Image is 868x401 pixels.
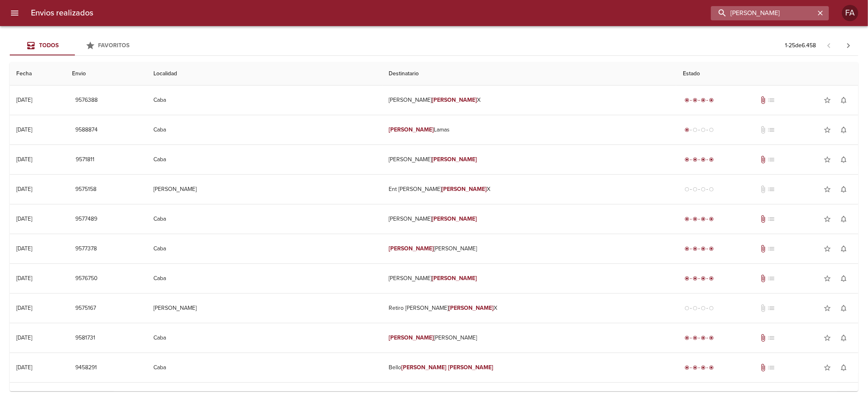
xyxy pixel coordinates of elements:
[767,245,776,253] span: No tiene pedido asociado
[448,305,494,311] em: [PERSON_NAME]
[147,204,383,234] td: Caba
[389,334,434,341] em: [PERSON_NAME]
[840,126,848,134] span: notifications_none
[684,365,689,370] span: radio_button_checked
[75,333,95,343] span: 9581731
[66,62,147,85] th: Envio
[383,145,677,174] td: [PERSON_NAME]
[709,187,714,192] span: radio_button_unchecked
[693,306,697,311] span: radio_button_unchecked
[767,126,776,134] span: No tiene pedido asociado
[840,274,848,283] span: notifications_none
[402,364,447,371] em: [PERSON_NAME]
[819,122,835,138] button: Agregar a favoritos
[16,96,32,103] div: [DATE]
[31,7,93,20] h6: Envios realizados
[383,264,677,293] td: [PERSON_NAME]
[16,126,32,133] div: [DATE]
[709,217,714,221] span: radio_button_checked
[147,234,383,263] td: Caba
[701,157,706,162] span: radio_button_checked
[75,244,97,254] span: 9577378
[39,42,59,49] span: Todos
[709,306,714,311] span: radio_button_unchecked
[701,217,706,221] span: radio_button_checked
[759,156,767,164] span: Tiene documentos adjuntos
[684,127,689,132] span: radio_button_checked
[823,364,831,372] span: star_border
[147,145,383,174] td: Caba
[693,246,697,251] span: radio_button_checked
[767,185,776,193] span: No tiene pedido asociado
[709,276,714,281] span: radio_button_checked
[383,115,677,145] td: Lamas
[693,157,697,162] span: radio_button_checked
[16,156,32,163] div: [DATE]
[683,245,715,253] div: Entregado
[693,98,697,103] span: radio_button_checked
[383,234,677,263] td: [PERSON_NAME]
[383,294,677,323] td: Retiro [PERSON_NAME] X
[383,204,677,234] td: [PERSON_NAME]
[683,215,715,223] div: Entregado
[840,156,848,164] span: notifications_none
[759,126,767,134] span: No tiene documentos adjuntos
[16,245,32,252] div: [DATE]
[383,175,677,204] td: Ent [PERSON_NAME] X
[72,271,101,286] button: 9576750
[5,3,24,23] button: menu
[147,85,383,115] td: Caba
[759,245,767,253] span: Tiene documentos adjuntos
[823,126,831,134] span: star_border
[16,275,32,282] div: [DATE]
[823,96,831,104] span: star_border
[683,274,715,283] div: Entregado
[819,92,835,108] button: Agregar a favoritos
[840,364,848,372] span: notifications_none
[701,306,706,311] span: radio_button_unchecked
[823,245,831,253] span: star_border
[684,276,689,281] span: radio_button_checked
[684,335,689,340] span: radio_button_checked
[823,334,831,342] span: star_border
[840,96,848,104] span: notifications_none
[693,127,697,132] span: radio_button_unchecked
[72,212,101,227] button: 9577489
[759,334,767,342] span: Tiene documentos adjuntos
[683,156,715,164] div: Entregado
[75,155,95,165] span: 9571811
[701,276,706,281] span: radio_button_checked
[701,98,706,103] span: radio_button_checked
[840,215,848,223] span: notifications_none
[709,157,714,162] span: radio_button_checked
[432,215,477,222] em: [PERSON_NAME]
[684,246,689,251] span: radio_button_checked
[432,96,477,103] em: [PERSON_NAME]
[684,306,689,311] span: radio_button_unchecked
[785,42,816,50] p: 1 - 25 de 6.458
[823,156,831,164] span: star_border
[693,335,697,340] span: radio_button_checked
[147,323,383,353] td: Caba
[767,156,776,164] span: No tiene pedido asociado
[701,246,706,251] span: radio_button_checked
[16,215,32,222] div: [DATE]
[75,363,97,373] span: 9458291
[759,215,767,223] span: Tiene documentos adjuntos
[75,125,98,135] span: 9588874
[683,364,715,372] div: Entregado
[72,93,101,108] button: 9576388
[147,353,383,382] td: Caba
[819,211,835,227] button: Agregar a favoritos
[72,331,98,346] button: 9581731
[835,359,852,376] button: Activar notificaciones
[823,304,831,312] span: star_border
[759,364,767,372] span: Tiene documentos adjuntos
[16,186,32,193] div: [DATE]
[432,156,477,163] em: [PERSON_NAME]
[835,92,852,108] button: Activar notificaciones
[72,123,101,138] button: 9588874
[383,85,677,115] td: [PERSON_NAME] X
[98,42,130,49] span: Favoritos
[72,182,100,197] button: 9575158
